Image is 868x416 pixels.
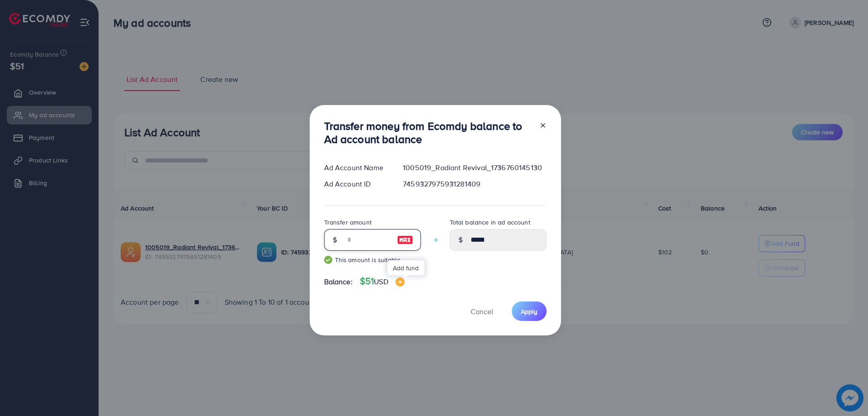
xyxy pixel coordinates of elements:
label: Total balance in ad account [450,218,530,227]
button: Apply [512,301,547,321]
div: Add fund [387,260,425,275]
img: image [397,234,413,245]
span: USD [374,277,388,287]
small: This amount is suitable [324,255,421,264]
button: Cancel [459,301,505,321]
img: guide [324,256,332,264]
span: Apply [521,307,538,316]
div: Ad Account Name [317,163,396,173]
img: image [396,277,405,287]
span: Cancel [471,306,493,316]
div: 1005019_Radiant Revival_1736760145130 [396,163,553,173]
h4: $51 [360,276,405,287]
h3: Transfer money from Ecomdy balance to Ad account balance [324,120,532,146]
label: Transfer amount [324,218,372,227]
div: Ad Account ID [317,179,396,189]
div: 7459327975931281409 [396,179,553,189]
span: Balance: [324,277,353,287]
